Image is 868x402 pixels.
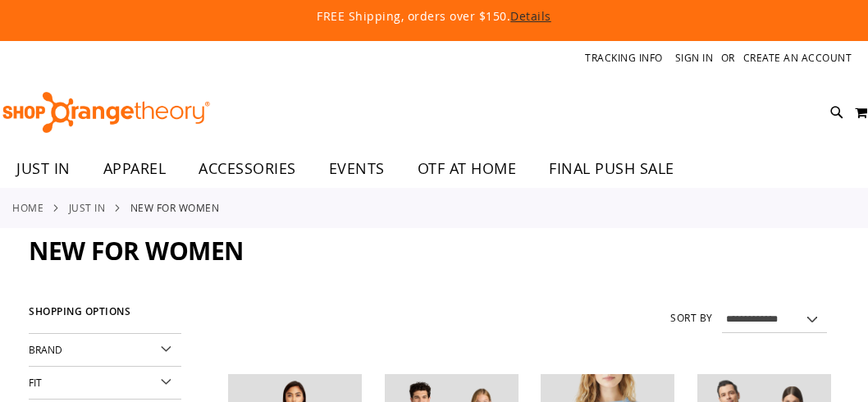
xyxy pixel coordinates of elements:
[313,150,401,188] a: EVENTS
[29,376,42,389] span: Fit
[69,200,106,215] a: JUST IN
[549,150,674,187] span: FINAL PUSH SALE
[329,150,385,187] span: EVENTS
[510,8,551,24] a: Details
[743,51,852,65] a: Create an Account
[670,311,713,325] label: Sort By
[29,234,244,267] span: New for Women
[418,150,517,187] span: OTF AT HOME
[103,150,167,187] span: APPAREL
[16,150,71,187] span: JUST IN
[51,8,817,25] p: FREE Shipping, orders over $150.
[182,150,313,188] a: ACCESSORIES
[87,150,183,188] a: APPAREL
[585,51,663,65] a: Tracking Info
[130,200,220,215] strong: New for Women
[29,299,181,334] strong: Shopping Options
[675,51,714,65] a: Sign In
[29,334,181,367] div: Brand
[532,150,691,188] a: FINAL PUSH SALE
[12,200,43,215] a: Home
[29,367,181,400] div: Fit
[199,150,296,187] span: ACCESSORIES
[29,343,62,356] span: Brand
[401,150,533,188] a: OTF AT HOME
